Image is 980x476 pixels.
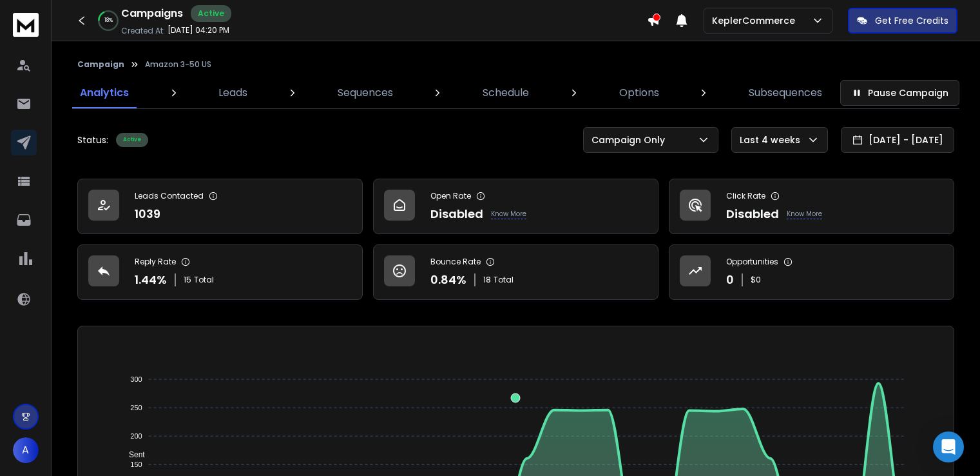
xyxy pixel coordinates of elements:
[712,14,800,27] p: KeplerCommerce
[191,5,231,22] div: Active
[430,257,481,267] p: Bounce Rate
[491,209,526,219] p: Know More
[373,179,658,234] a: Open RateDisabledKnow More
[330,77,401,108] a: Sequences
[13,437,39,463] button: A
[483,85,529,101] p: Schedule
[338,85,393,101] p: Sequences
[119,450,145,459] span: Sent
[116,133,148,147] div: Active
[104,17,113,25] p: 18 %
[740,134,805,146] p: Last 4 weeks
[430,271,466,289] p: 0.84 %
[13,13,39,37] img: logo
[135,191,204,201] p: Leads Contacted
[77,244,363,300] a: Reply Rate1.44%15Total
[145,59,211,70] p: Amazon 3-50 US
[726,271,734,289] p: 0
[131,404,142,412] tspan: 250
[135,271,167,289] p: 1.44 %
[211,77,255,108] a: Leads
[669,179,954,234] a: Click RateDisabledKnow More
[430,191,471,201] p: Open Rate
[848,8,957,34] button: Get Free Credits
[726,257,778,267] p: Opportunities
[135,205,160,223] p: 1039
[669,244,954,300] a: Opportunities0$0
[751,275,761,285] p: $ 0
[131,432,142,440] tspan: 200
[184,275,191,285] span: 15
[131,461,142,468] tspan: 150
[841,127,954,153] button: [DATE] - [DATE]
[749,85,822,101] p: Subsequences
[430,205,483,223] p: Disabled
[373,244,658,300] a: Bounce Rate0.84%18Total
[135,257,176,267] p: Reply Rate
[121,26,165,36] p: Created At:
[494,275,514,285] span: Total
[726,191,765,201] p: Click Rate
[77,179,363,234] a: Leads Contacted1039
[933,431,964,462] div: Open Intercom Messenger
[168,25,229,35] p: [DATE] 04:20 PM
[483,275,491,285] span: 18
[475,77,537,108] a: Schedule
[611,77,667,108] a: Options
[875,14,948,27] p: Get Free Credits
[77,59,124,70] button: Campaign
[787,209,822,219] p: Know More
[80,85,129,101] p: Analytics
[619,85,659,101] p: Options
[77,134,108,146] p: Status:
[194,275,214,285] span: Total
[741,77,830,108] a: Subsequences
[726,205,779,223] p: Disabled
[72,77,137,108] a: Analytics
[218,85,247,101] p: Leads
[121,6,183,21] h1: Campaigns
[591,134,670,146] p: Campaign Only
[131,375,142,383] tspan: 300
[840,80,959,106] button: Pause Campaign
